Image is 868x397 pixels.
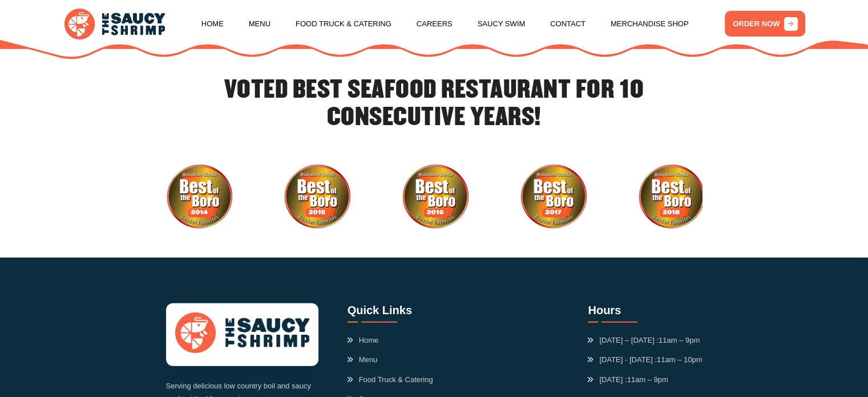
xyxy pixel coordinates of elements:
a: Careers [417,2,453,46]
a: Menu [348,354,378,366]
a: ORDER NOW [725,11,805,37]
img: logo [175,312,309,353]
div: 4 / 10 [520,163,587,230]
a: Home [348,335,379,346]
img: Best of the Boro [284,163,350,230]
span: [DATE] – [DATE] : [588,335,700,346]
a: Saucy Swim [478,2,526,46]
img: Best of the Boro [402,163,469,230]
a: Food Truck & Catering [348,374,433,386]
span: [DATE] - [DATE] : [588,354,702,366]
div: 2 / 10 [284,163,350,230]
h3: Hours [588,303,702,323]
a: Home [201,2,224,46]
div: 1 / 10 [166,163,233,230]
span: 11am – 9pm [659,336,700,344]
div: 3 / 10 [402,163,469,230]
img: logo [64,9,165,39]
img: Best of the Boro [520,163,587,230]
a: Contact [550,2,586,46]
h2: VOTED BEST SEAFOOD RESTAURANT FOR 10 CONSECUTIVE YEARS! [166,77,703,159]
a: Merchandise Shop [611,2,689,46]
div: 5 / 10 [638,163,705,230]
a: Menu [249,2,271,46]
span: [DATE] : [588,374,668,386]
span: 11am – 10pm [657,355,703,364]
img: Best of the Boro [638,163,705,230]
span: 11am – 9pm [627,375,668,384]
h3: Quick Links [348,303,439,323]
a: Food Truck & Catering [296,2,391,46]
img: Best of the Boro [166,163,233,230]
